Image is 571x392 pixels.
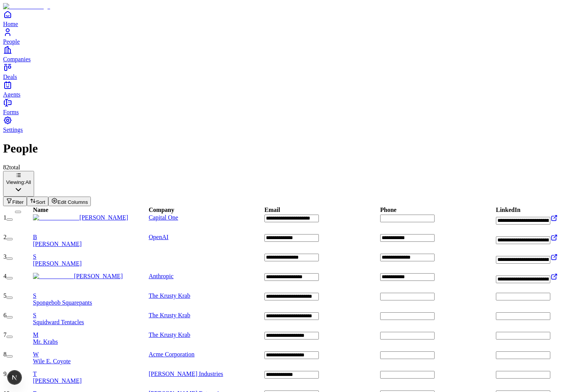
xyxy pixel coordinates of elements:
span: 4 [3,273,7,279]
div: W [33,351,148,358]
a: Niharika Mishra[PERSON_NAME] [33,214,148,221]
img: Item Brain Logo [3,3,50,10]
span: People [3,38,20,45]
span: Sort [36,199,45,205]
div: M [33,331,148,338]
span: 3 [3,253,7,260]
div: B [33,234,148,241]
span: [PERSON_NAME] [79,214,128,221]
span: 8 [3,351,7,358]
a: OpenAI [149,234,169,240]
div: LinkedIn [496,207,520,213]
a: SSpongebob Squarepants [33,292,148,306]
span: Spongebob Squarepants [33,299,92,306]
a: MMr. Krabs [33,331,148,345]
span: Squidward Tentacles [33,319,84,325]
span: 2 [3,234,7,240]
button: Filter [3,197,27,206]
a: Forms [3,98,568,115]
a: The Krusty Krab [149,292,190,299]
h1: People [3,141,568,156]
span: 7 [3,331,7,338]
span: Filter [12,199,24,205]
a: Capital One [149,214,178,221]
span: [PERSON_NAME] [33,377,82,384]
a: People [3,28,568,45]
a: WWile E. Coyote [33,351,148,365]
button: Sort [27,197,48,206]
span: Deals [3,74,17,80]
span: Mr. Krabs [33,338,58,345]
span: Settings [3,126,23,133]
a: Settings [3,116,568,133]
a: Acme Corporation [149,351,195,358]
img: Niharika Mishra [33,214,79,221]
span: Edit Columns [57,199,88,205]
a: SSquidward Tentacles [33,312,148,326]
span: [PERSON_NAME] [33,260,82,267]
a: The Krusty Krab [149,331,190,338]
a: Home [3,10,568,27]
span: [PERSON_NAME] [33,241,82,247]
div: 82 total [3,164,568,171]
div: Viewing: [6,179,31,185]
div: Email [264,207,280,213]
span: Companies [3,56,31,62]
span: [PERSON_NAME] [74,273,123,279]
a: Deals [3,63,568,80]
a: Agents [3,80,568,98]
a: T[PERSON_NAME] [33,371,148,384]
div: Name [33,207,48,213]
div: S [33,253,148,260]
a: [PERSON_NAME] Industries [149,371,223,377]
a: The Krusty Krab [149,312,190,318]
span: 1 [3,214,7,221]
img: Dario Amodei [33,273,74,280]
span: Agents [3,91,20,98]
span: 9 [3,371,7,377]
span: Forms [3,109,19,115]
button: Edit Columns [48,197,91,206]
div: S [33,292,148,299]
span: 5 [3,292,7,299]
div: S [33,312,148,319]
a: Dario Amodei[PERSON_NAME] [33,273,148,280]
span: 6 [3,312,7,318]
div: Phone [380,207,397,213]
a: Anthropic [149,273,174,279]
span: Home [3,21,18,27]
div: T [33,371,148,377]
a: B[PERSON_NAME] [33,234,148,248]
div: Company [149,207,174,213]
a: S[PERSON_NAME] [33,253,148,267]
a: Companies [3,45,568,62]
span: Wile E. Coyote [33,358,71,364]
